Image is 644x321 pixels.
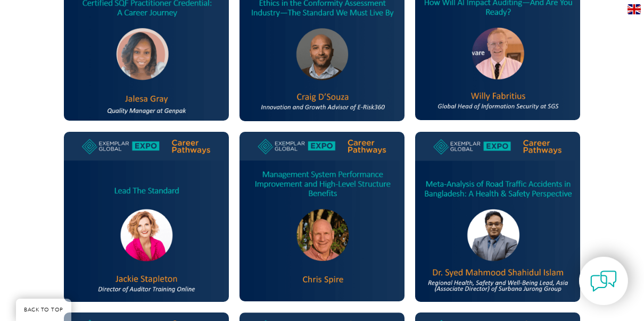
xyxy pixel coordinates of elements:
[16,299,71,321] a: BACK TO TOP
[415,132,580,302] img: Syed
[590,268,617,294] img: contact-chat.png
[628,4,641,14] img: en
[240,132,404,301] img: Spire
[64,132,229,302] img: jackie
